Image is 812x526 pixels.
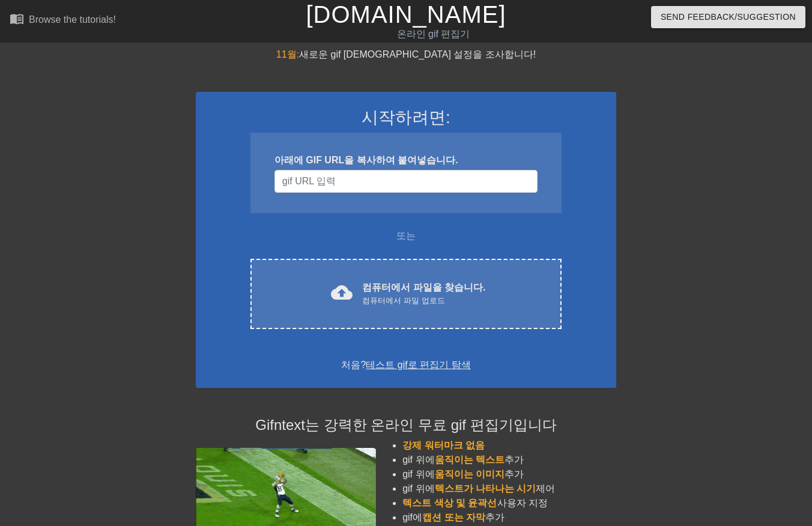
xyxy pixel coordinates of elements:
span: 움직이는 이미지 [435,469,504,479]
div: 처음? [211,358,601,372]
input: 사용자 이름 [274,170,538,193]
span: 움직이는 텍스트 [435,455,504,465]
button: Send Feedback/Suggestion [651,6,805,28]
li: gif에 추가 [402,510,616,525]
a: [DOMAIN_NAME] [306,1,506,28]
div: 아래에 GIF URL을 복사하여 붙여넣습니다. [274,153,538,168]
span: Send Feedback/Suggestion [661,10,796,25]
li: gif 위에 추가 [402,453,616,467]
li: 사용자 지정 [402,496,616,510]
a: 테스트 gif로 편집기 탐색 [366,360,470,370]
div: 새로운 gif [DEMOGRAPHIC_DATA] 설정을 조사합니다! [196,47,616,62]
span: cloud_upload [331,282,353,303]
font: 컴퓨터에서 파일을 찾습니다. [362,282,485,292]
li: gif 위에 제어 [402,482,616,496]
h4: Gifntext는 강력한 온라인 무료 gif 편집기입니다 [196,417,616,434]
div: 온라인 gif 편집기 [277,27,590,41]
span: 캡션 또는 자막 [422,512,485,522]
div: 또는 [227,229,585,243]
span: menu_book [10,11,24,26]
div: 컴퓨터에서 파일 업로드 [362,295,485,307]
div: Browse the tutorials! [29,14,116,25]
h3: 시작하려면: [211,107,601,128]
li: gif 위에 추가 [402,467,616,482]
span: 텍스트가 나타나는 시기 [435,483,536,494]
span: 강제 워터마크 없음 [402,440,485,450]
span: 텍스트 색상 및 윤곽선 [402,498,497,508]
span: 11월: [276,49,299,59]
a: Browse the tutorials! [10,11,116,30]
